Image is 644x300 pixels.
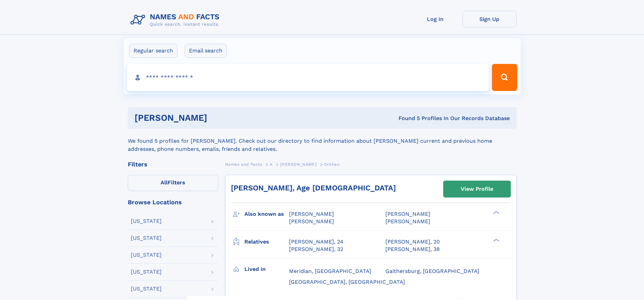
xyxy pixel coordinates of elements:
[131,218,162,224] div: [US_STATE]
[280,160,316,168] a: [PERSON_NAME]
[385,238,440,246] a: [PERSON_NAME], 20
[161,179,168,186] span: All
[385,211,430,217] span: [PERSON_NAME]
[492,64,517,91] button: Search Button
[492,238,500,242] div: ❯
[289,246,343,253] a: [PERSON_NAME], 32
[131,269,162,275] div: [US_STATE]
[385,246,440,253] a: [PERSON_NAME], 38
[289,279,405,285] span: [GEOGRAPHIC_DATA], [GEOGRAPHIC_DATA]
[127,64,489,91] input: search input
[244,208,289,220] h3: Also known as
[270,162,273,167] span: A
[129,44,177,58] label: Regular search
[225,160,262,168] a: Names and Facts
[289,211,334,217] span: [PERSON_NAME]
[289,238,343,246] a: [PERSON_NAME], 24
[131,286,162,292] div: [US_STATE]
[135,114,303,122] h1: [PERSON_NAME]
[444,181,510,197] a: View Profile
[462,11,517,27] a: Sign Up
[408,11,462,27] a: Log In
[128,11,225,29] img: Logo Names and Facts
[128,129,517,153] div: We found 5 profiles for [PERSON_NAME]. Check out our directory to find information about [PERSON_...
[289,268,371,274] span: Meridian, [GEOGRAPHIC_DATA]
[185,44,227,58] label: Email search
[128,199,218,205] div: Browse Locations
[324,162,340,167] span: Orkhan
[244,263,289,275] h3: Lived in
[244,236,289,248] h3: Relatives
[131,235,162,241] div: [US_STATE]
[128,161,218,167] div: Filters
[270,160,273,168] a: A
[492,210,500,215] div: ❯
[131,252,162,258] div: [US_STATE]
[128,175,218,191] label: Filters
[280,162,316,167] span: [PERSON_NAME]
[385,218,430,225] span: [PERSON_NAME]
[385,268,479,274] span: Gaithersburg, [GEOGRAPHIC_DATA]
[303,115,510,122] div: Found 5 Profiles In Our Records Database
[289,218,334,225] span: [PERSON_NAME]
[461,181,493,197] div: View Profile
[231,184,396,192] a: [PERSON_NAME], Age [DEMOGRAPHIC_DATA]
